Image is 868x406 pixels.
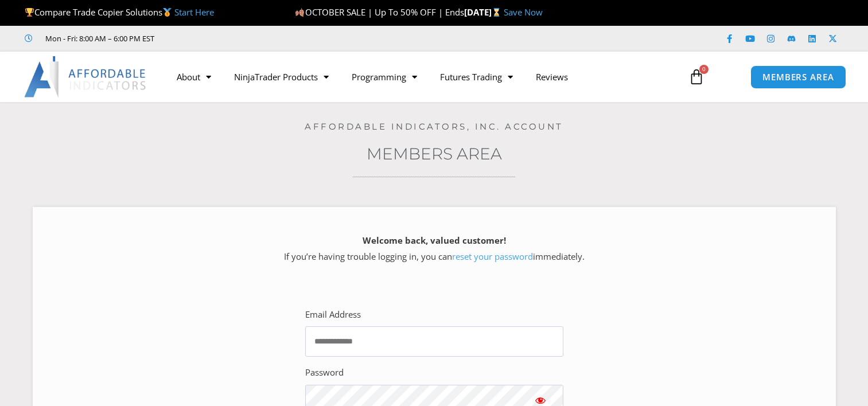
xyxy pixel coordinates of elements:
[671,60,722,93] a: 0
[174,6,214,18] a: Start Here
[305,121,563,132] a: Affordable Indicators, Inc. Account
[295,6,464,18] span: OCTOBER SALE | Up To 50% OFF | Ends
[24,56,147,97] img: LogoAI | Affordable Indicators – NinjaTrader
[524,64,579,90] a: Reviews
[305,365,344,381] label: Password
[25,8,34,17] img: 🏆
[305,307,361,323] label: Email Address
[42,32,154,45] span: Mon - Fri: 8:00 AM – 6:00 PM EST
[367,144,502,163] a: Members Area
[363,235,506,246] strong: Welcome back, valued customer!
[699,65,709,74] span: 0
[452,251,533,262] a: reset your password
[762,73,834,81] span: MEMBERS AREA
[165,64,223,90] a: About
[750,65,846,89] a: MEMBERS AREA
[165,64,678,90] nav: Menu
[504,6,543,18] a: Save Now
[25,6,214,18] span: Compare Trade Copier Solutions
[340,64,429,90] a: Programming
[492,8,501,17] img: ⌛
[53,233,816,265] p: If you’re having trouble logging in, you can immediately.
[223,64,340,90] a: NinjaTrader Products
[295,8,304,17] img: 🍂
[429,64,524,90] a: Futures Trading
[464,6,504,18] strong: [DATE]
[170,33,342,44] iframe: Customer reviews powered by Trustpilot
[163,8,172,17] img: 🥇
